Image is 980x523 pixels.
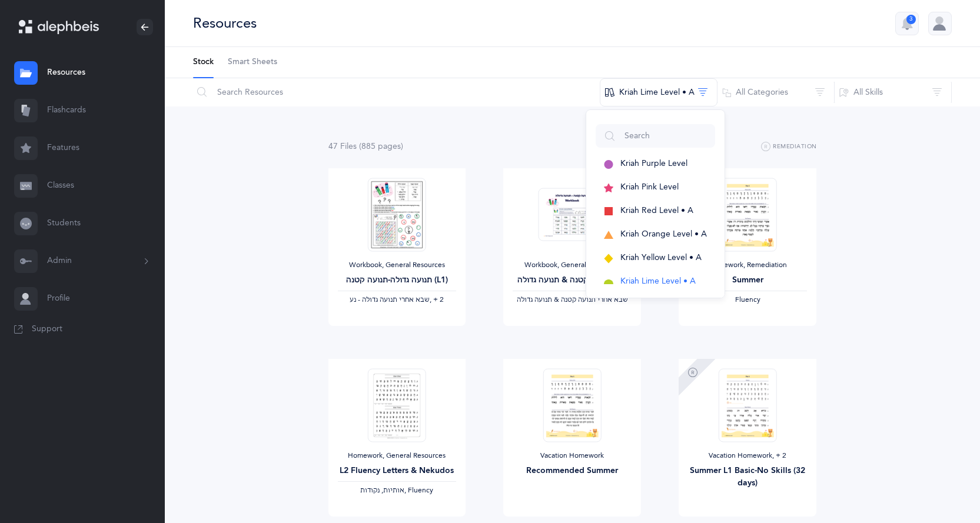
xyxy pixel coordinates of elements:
img: Recommended_Summer_HW_EN_thumbnail_1717565563.png [543,368,601,442]
span: Smart Sheets [228,56,277,68]
span: (885 page ) [359,142,403,151]
div: תנועה גדולה-תנועה קטנה (L1) [338,274,457,287]
button: Kriah Red Level • A [596,199,715,223]
div: Workbook, General Resources [338,261,457,270]
div: Summer [688,274,807,287]
span: ‫שבא אחרי תנועה קטנה & תנועה גדולה‬ [517,295,628,304]
span: Kriah Purple Level [620,159,687,168]
button: Remediation [761,140,817,154]
div: Workbook, General Resources [513,261,632,270]
div: Homework, Remediation [688,261,807,270]
span: ‫אותיות, נקודות‬ [360,486,404,494]
button: All Categories [717,78,835,106]
div: ‪, + 2‬ [338,295,457,305]
button: Kriah Pink Level [596,176,715,199]
div: Summer L1 Basic-No Skills (32 days) [688,465,807,489]
span: Kriah Orange Level • A [620,229,707,239]
span: Kriah Pink Level [620,182,679,192]
div: 3 [906,15,916,24]
div: תנועה קטנה & תנועה גדולה (L2) [513,274,632,287]
div: Vacation Homework‪, + 2‬ [688,451,807,461]
img: FluencyProgram-SpeedReading-L2_thumbnail_1736302935.png [368,368,426,442]
iframe: Drift Widget Chat Controller [921,464,966,509]
span: Kriah Red Level • A [620,206,693,215]
span: 47 File [328,142,357,151]
span: s [353,142,357,151]
div: Homework, General Resources [338,451,457,461]
button: Kriah Green Level • A [596,294,715,317]
button: Kriah Purple Level [596,152,715,176]
input: Search [596,124,715,148]
img: Alephbeis__%D7%AA%D7%A0%D7%95%D7%A2%D7%94_%D7%92%D7%93%D7%95%D7%9C%D7%94-%D7%A7%D7%98%D7%A0%D7%94... [368,178,426,251]
button: Kriah Orange Level • A [596,223,715,246]
img: Tenuah_Gedolah.Ketana-Workbook-SB_thumbnail_1685245466.png [539,188,606,241]
span: Kriah Yellow Level • A [620,253,702,262]
div: Resources [193,14,257,33]
span: Support [32,324,62,335]
button: Kriah Lime Level • A [600,78,717,106]
button: Kriah Lime Level • A [596,270,715,294]
button: All Skills [834,78,952,106]
img: Recommended_Summer_Remedial_EN_thumbnail_1717642628.png [719,178,776,251]
div: Fluency [688,295,807,305]
span: s [397,142,401,151]
span: Kriah Lime Level • A [620,277,696,286]
input: Search Resources [192,78,600,106]
button: 3 [895,12,919,35]
span: ‫שבא אחרי תנועה גדולה - נע‬ [350,295,430,304]
button: Kriah Yellow Level • A [596,246,715,270]
img: Summer_L1ERashiFluency-no_skills_32_days_thumbnail_1716333017.png [719,368,776,442]
div: L2 Fluency Letters & Nekudos [338,465,457,477]
div: Recommended Summer [513,465,632,477]
div: Vacation Homework [513,451,632,461]
div: , Fluency [338,486,457,495]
